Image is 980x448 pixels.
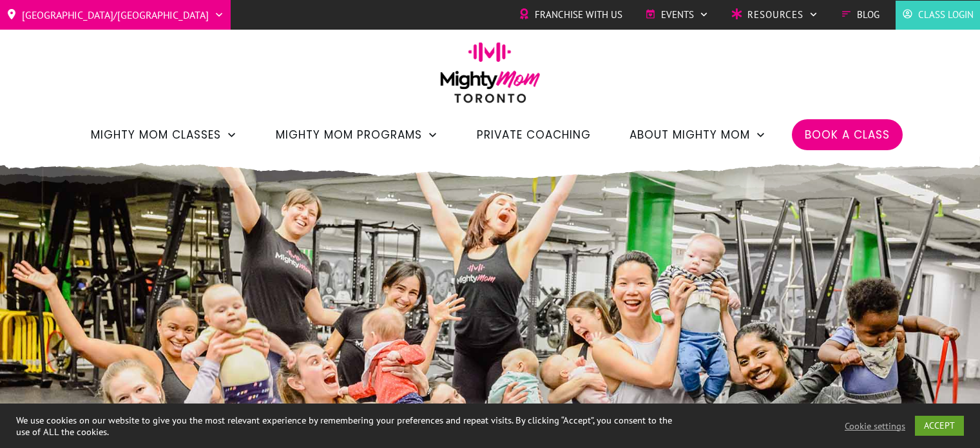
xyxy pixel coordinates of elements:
[915,416,964,436] a: ACCEPT
[645,5,709,24] a: Events
[6,5,224,25] a: [GEOGRAPHIC_DATA]/[GEOGRAPHIC_DATA]
[535,5,622,24] span: Franchise with Us
[22,5,209,25] span: [GEOGRAPHIC_DATA]/[GEOGRAPHIC_DATA]
[805,124,890,146] a: Book a Class
[857,5,879,24] span: Blog
[845,420,905,432] a: Cookie settings
[276,124,438,146] a: Mighty Mom Programs
[731,5,818,24] a: Resources
[519,5,622,24] a: Franchise with Us
[661,5,694,24] span: Events
[434,42,547,112] img: mightymom-logo-toronto
[629,124,750,146] span: About Mighty Mom
[747,5,803,24] span: Resources
[918,5,974,24] span: Class Login
[276,124,422,146] span: Mighty Mom Programs
[91,124,237,146] a: Mighty Mom Classes
[16,414,680,438] div: We use cookies on our website to give you the most relevant experience by remembering your prefer...
[629,124,766,146] a: About Mighty Mom
[91,124,221,146] span: Mighty Mom Classes
[902,5,974,24] a: Class Login
[841,5,879,24] a: Blog
[477,124,591,146] a: Private Coaching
